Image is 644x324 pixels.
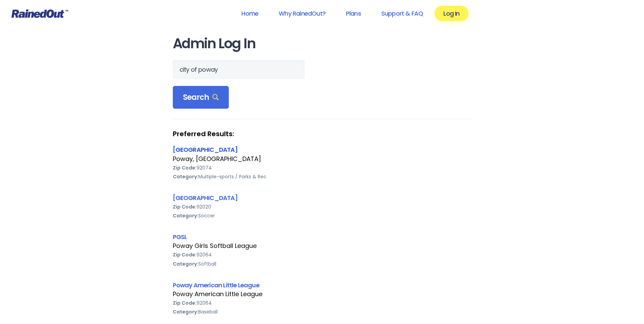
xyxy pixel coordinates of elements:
[173,232,472,241] div: PGSL
[173,145,472,154] div: [GEOGRAPHIC_DATA]
[173,145,238,154] a: [GEOGRAPHIC_DATA]
[270,6,334,21] a: Why RainedOut?
[173,299,472,307] div: 92064
[173,60,305,79] input: Search Orgs…
[173,173,198,180] b: Category:
[173,36,472,51] h1: Admin Log In
[173,260,198,267] b: Category:
[337,6,370,21] a: Plans
[173,163,472,172] div: 92074
[173,300,197,306] b: Zip Code:
[173,193,472,202] div: [GEOGRAPHIC_DATA]
[173,281,472,290] div: Poway American Little League
[173,155,472,163] div: Poway, [GEOGRAPHIC_DATA]
[173,259,472,268] div: Softball
[173,241,472,250] div: Poway Girls Softball League
[183,93,219,102] span: Search
[173,164,197,171] b: Zip Code:
[435,6,468,21] a: Log In
[173,233,187,241] a: PGSL
[173,203,197,210] b: Zip Code:
[372,6,432,21] a: Support & FAQ
[173,129,472,138] strong: Preferred Results:
[173,307,472,316] div: Baseball
[173,251,197,258] b: Zip Code:
[173,290,472,299] div: Poway American Little League
[173,202,472,211] div: 92020
[173,212,198,219] b: Category:
[173,281,259,289] a: Poway American Little League
[173,194,238,202] a: [GEOGRAPHIC_DATA]
[173,211,472,220] div: Soccer
[173,86,229,109] div: Search
[173,172,472,181] div: Multiple-sports / Parks & Rec
[233,6,267,21] a: Home
[173,250,472,259] div: 92064
[173,308,198,315] b: Category:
